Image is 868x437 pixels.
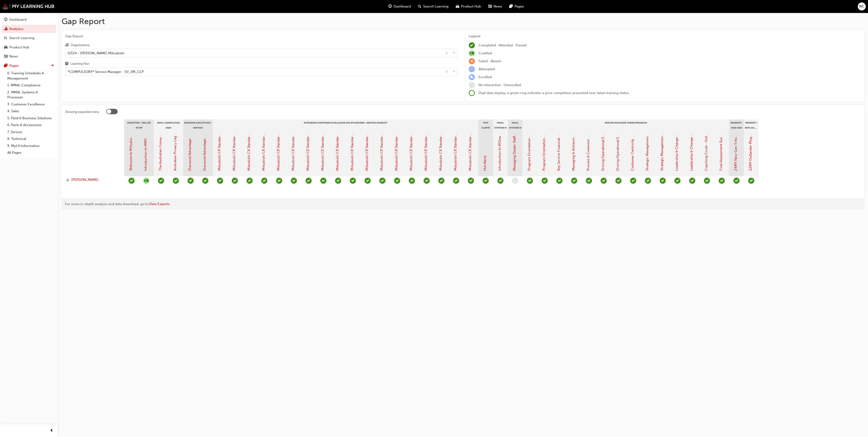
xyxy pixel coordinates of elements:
[423,4,449,9] span: Search Learning
[556,178,562,184] span: learningRecordVerb_PASS-icon
[5,89,56,101] a: 2. MMAL Systems & Processes
[306,178,312,184] span: learningRecordVerb_PASS-icon
[124,119,154,131] div: Induction - Dealer Staff
[527,178,533,184] span: learningRecordVerb_ATTEND-icon
[478,59,501,63] span: Failed · Absent
[71,177,99,182] span: [PERSON_NAME]
[2,34,56,42] a: Search Learning
[719,178,725,184] span: learningRecordVerb_PASS-icon
[4,55,7,59] span: news-icon
[452,2,485,11] a: car-iconProduct Hub
[217,110,221,171] a: Mitsubishi CX Standards - Introduction
[379,178,385,184] span: learningRecordVerb_PASS-icon
[5,149,56,156] a: All Pages
[9,63,19,68] div: Pages
[461,4,481,9] span: Product Hub
[485,2,506,11] a: news-iconNews
[452,50,456,56] span: down-icon
[748,178,754,184] span: learningRecordVerb_COMPLETE-icon
[51,63,54,69] span: up-icon
[291,178,297,184] span: learningRecordVerb_PASS-icon
[350,178,356,184] span: learningRecordVerb_PASS-icon
[859,4,865,9] span: WC
[733,178,740,184] span: learningRecordVerb_PASS-icon
[202,112,207,171] a: Diamond Advantage: Service Training
[508,119,523,131] div: MMAL Systems & Processes - Management
[128,178,135,184] span: learningRecordVerb_COMPLETE-icon
[5,142,56,149] a: 9. MyLH Information
[488,4,492,9] span: news-icon
[154,119,183,131] div: MMAL Compliance 2024
[468,178,474,184] span: learningRecordVerb_PASS-icon
[4,45,7,50] span: car-icon
[2,25,56,33] a: Analytics
[5,70,56,82] a: 0. Training Schedules & Management
[365,178,371,184] span: learningRecordVerb_PASS-icon
[2,43,56,52] a: Product Hub
[2,62,56,70] button: Pages
[149,202,170,206] a: Data Exports
[9,17,27,22] div: Dashboard
[70,62,89,66] div: Learning Plan
[674,178,681,184] span: learningRecordVerb_ATTEND-icon
[478,83,521,87] span: No interaction · Unenrolled
[65,201,861,207] div: For more in-depth analysis and data download, go to
[4,36,7,40] span: search-icon
[68,50,124,56] div: Q324 - [PERSON_NAME] Mitsubishi
[4,18,7,22] span: guage-icon
[414,2,452,11] a: search-iconSearch Learning
[5,122,56,129] a: 6. Parts & Accessories
[50,428,53,434] span: prev-icon
[660,178,666,184] span: learningRecordVerb_PASS-icon
[453,178,459,184] span: learningRecordVerb_PASS-icon
[478,91,630,95] span: Dual data display; a green ring indicates a prior completion presented over latest training status.
[469,34,861,39] div: Legend
[2,15,56,24] a: Dashboard
[143,178,149,184] button: null-icon
[469,74,475,80] span: learningRecordVerb_ENROLL-icon
[512,178,518,184] span: learningRecordVerb_NONE-icon
[217,178,223,184] span: learningRecordVerb_PASS-icon
[173,178,179,184] span: learningRecordVerb_PASS-icon
[5,101,56,108] a: 3. Customer Excellence
[493,4,502,9] span: News
[469,82,475,88] span: learningRecordVerb_NONE-icon
[497,178,503,184] span: learningRecordVerb_PASS-icon
[478,43,526,47] span: Completed · Attended · Passed
[2,3,54,9] img: mmal
[506,2,528,11] a: pages-iconPages
[2,15,56,62] button: DashboardAnalyticsSearch LearningProduct HubNews
[70,43,90,47] div: Organisations
[276,178,282,184] span: learningRecordVerb_PASS-icon
[469,50,475,56] span: null-icon
[512,115,516,171] a: Managing Dealer Staff SAP Records
[213,119,478,131] div: Mitsubishi Customer Excellence (CX) Standards - Service Journey
[469,58,475,64] span: learningRecordVerb_FAIL-icon
[385,2,414,11] a: guage-iconDashboard
[66,177,120,182] a: [PERSON_NAME]
[5,108,56,115] a: 4. Sales
[456,4,459,9] span: car-icon
[65,34,458,39] span: Gap Report
[424,178,430,184] span: learningRecordVerb_PASS-icon
[65,62,69,66] span: learningplan-icon
[689,178,695,184] span: learningRecordVerb_PASS-icon
[261,178,267,184] span: learningRecordVerb_PASS-icon
[320,178,326,184] span: learningRecordVerb_PASS-icon
[418,4,421,9] span: search-icon
[509,4,513,9] span: pages-icon
[4,27,7,31] span: chart-icon
[478,75,492,79] span: Enrolled
[542,178,548,184] span: learningRecordVerb_PASS-icon
[9,45,29,50] div: Product Hub
[68,69,144,74] div: *COMPULSORY* Service Manager - SV_SM_CLP
[65,43,69,47] span: organisation-icon
[571,178,577,184] span: learningRecordVerb_PASS-icon
[394,4,411,9] span: Dashboard
[523,119,729,131] div: Service Manager Turbo Program
[65,110,99,114] div: Showing expanded view
[858,2,866,10] button: WC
